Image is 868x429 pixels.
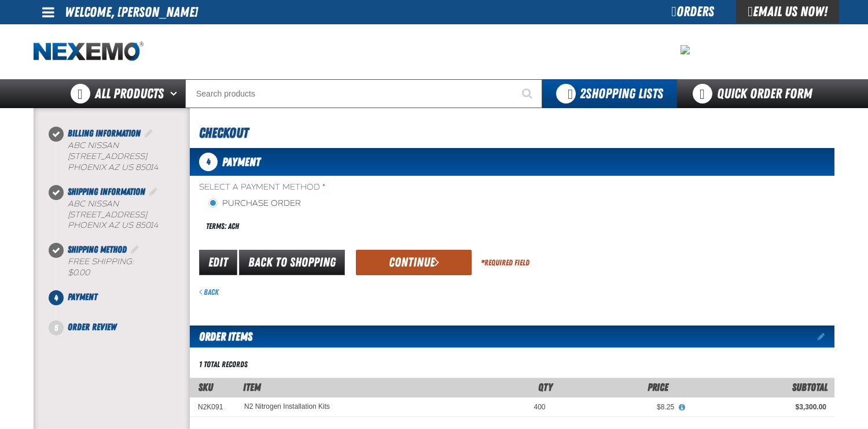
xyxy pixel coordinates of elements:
[129,244,141,255] a: Edit Shipping Method
[68,186,145,197] span: Shipping Information
[122,162,133,172] span: US
[68,151,147,161] span: [STREET_ADDRESS]
[56,243,190,290] li: Shipping Method. Step 3 of 5. Completed
[190,326,252,347] h2: Order Items
[34,42,144,62] a: Home
[68,220,106,230] span: PHOENIX
[68,244,127,255] span: Shipping Method
[166,79,185,108] button: Open All Products pages
[199,125,248,141] span: Checkout
[199,214,512,239] div: Terms: ACH
[199,153,218,171] span: 4
[208,198,301,209] label: Purchase Order
[356,250,472,275] button: Continue
[68,128,141,139] span: Billing Information
[199,250,237,275] a: Edit
[68,257,190,279] div: Free Shipping:
[239,250,345,275] a: Back to Shopping
[49,290,64,305] span: 4
[481,257,529,268] div: Required Field
[68,291,97,302] span: Payment
[580,86,586,102] strong: 2
[198,381,213,393] a: SKU
[34,42,144,62] img: Nexemo logo
[56,320,190,334] li: Order Review. Step 5 of 5. Not Completed
[818,332,834,341] a: Edit items
[208,198,218,208] input: Purchase Order
[135,162,158,172] bdo: 85014
[190,397,236,416] td: N2K091
[56,185,190,243] li: Shipping Information. Step 2 of 5. Completed
[143,128,155,139] a: Edit Billing Information
[513,79,542,108] button: Start Searching
[108,162,119,172] span: AZ
[681,45,690,54] img: 6c89d53df96a7429cba9ff7e661053d5.png
[199,182,512,193] span: Select a Payment Method
[243,381,261,393] span: Item
[538,381,553,393] span: Qty
[95,83,164,104] span: All Products
[47,127,190,334] nav: Checkout steps. Current step is Payment. Step 4 of 5
[68,140,119,150] span: ABC NISSAN
[56,127,190,185] li: Billing Information. Step 1 of 5. Completed
[222,155,260,169] span: Payment
[199,287,219,297] a: Back
[199,359,248,370] div: 1 total records
[108,220,119,230] span: AZ
[185,79,542,108] input: Search
[580,86,663,102] span: Shopping Lists
[148,186,159,197] a: Edit Shipping Information
[68,210,147,220] span: [STREET_ADDRESS]
[792,381,827,393] span: Subtotal
[542,79,677,108] button: You have 2 Shopping Lists. Open to view details
[68,268,90,278] strong: $0.00
[648,381,668,393] span: Price
[674,402,689,413] button: View All Prices for N2 Nitrogen Installation Kits
[68,162,106,172] span: PHOENIX
[68,321,116,332] span: Order Review
[677,79,834,108] a: Quick Order Form
[135,220,158,230] bdo: 85014
[56,290,190,320] li: Payment. Step 4 of 5. Not Completed
[562,402,675,412] div: $8.25
[690,402,826,412] div: $3,300.00
[244,402,330,410] a: N2 Nitrogen Installation Kits
[68,199,119,209] span: ABC NISSAN
[122,220,133,230] span: US
[534,403,545,411] span: 400
[49,320,64,335] span: 5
